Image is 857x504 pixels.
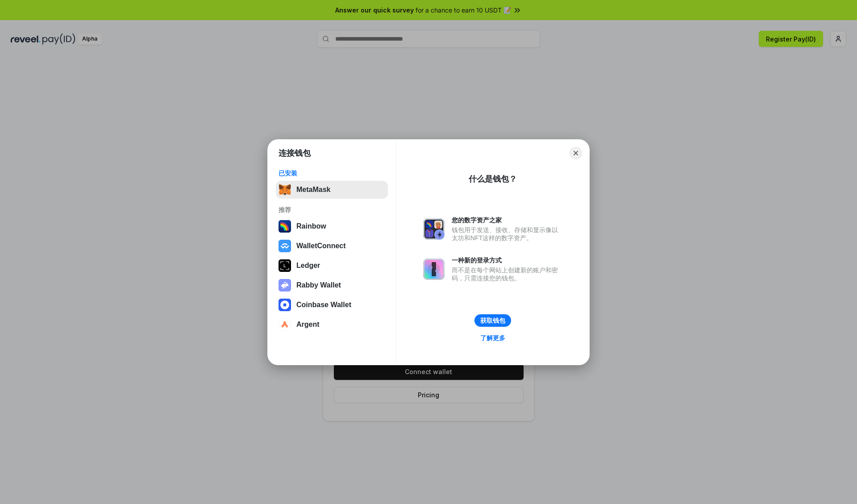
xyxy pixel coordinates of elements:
[296,321,320,329] div: Argent
[423,258,445,280] img: svg+xml,%3Csvg%20xmlns%3D%22http%3A%2F%2Fwww.w3.org%2F2000%2Fsvg%22%20fill%3D%22none%22%20viewBox...
[570,147,582,159] button: Close
[452,216,562,224] div: 您的数字资产之家
[276,276,388,294] button: Rabby Wallet
[452,256,562,264] div: 一种新的登录方式
[279,299,291,311] img: svg+xml,%3Csvg%20width%3D%2228%22%20height%3D%2228%22%20viewBox%3D%220%200%2028%2028%22%20fill%3D...
[279,318,291,331] img: svg+xml,%3Csvg%20width%3D%2228%22%20height%3D%2228%22%20viewBox%3D%220%200%2028%2028%22%20fill%3D...
[480,317,505,325] div: 获取钱包
[276,316,388,333] button: Argent
[296,242,346,250] div: WalletConnect
[276,237,388,255] button: WalletConnect
[276,217,388,235] button: Rainbow
[279,206,385,214] div: 推荐
[452,226,562,242] div: 钱包用于发送、接收、存储和显示像以太坊和NFT这样的数字资产。
[279,220,291,233] img: svg+xml,%3Csvg%20width%3D%22120%22%20height%3D%22120%22%20viewBox%3D%220%200%20120%20120%22%20fil...
[279,183,291,196] img: svg+xml,%3Csvg%20fill%3D%22none%22%20height%3D%2233%22%20viewBox%3D%220%200%2035%2033%22%20width%...
[279,279,291,292] img: svg+xml,%3Csvg%20xmlns%3D%22http%3A%2F%2Fwww.w3.org%2F2000%2Fsvg%22%20fill%3D%22none%22%20viewBox...
[276,296,388,314] button: Coinbase Wallet
[423,218,445,240] img: svg+xml,%3Csvg%20xmlns%3D%22http%3A%2F%2Fwww.w3.org%2F2000%2Fsvg%22%20fill%3D%22none%22%20viewBox...
[279,259,291,272] img: svg+xml,%3Csvg%20xmlns%3D%22http%3A%2F%2Fwww.w3.org%2F2000%2Fsvg%22%20width%3D%2228%22%20height%3...
[480,334,505,342] div: 了解更多
[474,314,511,327] button: 获取钱包
[279,240,291,252] img: svg+xml,%3Csvg%20width%3D%2228%22%20height%3D%2228%22%20viewBox%3D%220%200%2028%2028%22%20fill%3D...
[279,169,385,177] div: 已安装
[279,148,311,158] h1: 连接钱包
[296,186,330,194] div: MetaMask
[296,281,341,289] div: Rabby Wallet
[296,301,351,309] div: Coinbase Wallet
[296,222,326,230] div: Rainbow
[469,174,517,184] div: 什么是钱包？
[276,257,388,275] button: Ledger
[296,262,320,270] div: Ledger
[276,181,388,199] button: MetaMask
[475,332,511,344] a: 了解更多
[452,266,562,282] div: 而不是在每个网站上创建新的账户和密码，只需连接您的钱包。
